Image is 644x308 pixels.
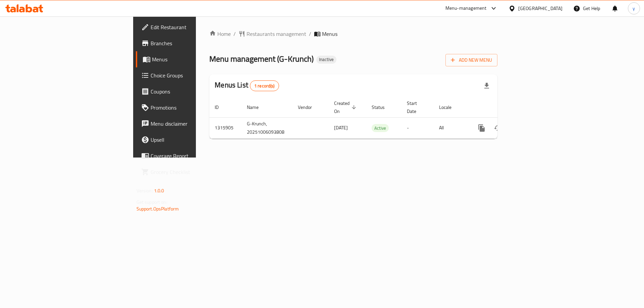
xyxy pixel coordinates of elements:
[238,30,306,38] a: Restaurants management
[468,97,543,118] th: Actions
[215,80,279,91] h2: Menus List
[434,117,468,138] td: All
[407,99,426,115] span: Start Date
[250,80,279,91] div: Total records count
[137,198,167,206] span: Get support on:
[401,117,434,138] td: -
[316,56,336,64] div: Inactive
[136,67,241,83] a: Choice Groups
[151,104,235,112] span: Promotions
[154,186,164,195] span: 1.0.0
[241,117,292,138] td: G-Krunch, 20251006093808
[316,57,336,62] span: Inactive
[151,168,235,176] span: Grocery Checklist
[247,30,306,38] span: Restaurants management
[474,120,490,136] button: more
[136,19,241,35] a: Edit Restaurant
[372,103,393,111] span: Status
[152,55,235,63] span: Menus
[136,83,241,100] a: Coupons
[479,78,495,94] div: Export file
[298,103,321,111] span: Vendor
[322,30,337,38] span: Menus
[209,51,314,66] span: Menu management ( G-Krunch )
[633,5,635,12] span: y
[372,124,389,132] span: Active
[136,100,241,116] a: Promotions
[137,204,179,213] a: Support.OpsPlatform
[136,164,241,180] a: Grocery Checklist
[136,148,241,164] a: Coverage Report
[439,103,460,111] span: Locale
[518,5,562,12] div: [GEOGRAPHIC_DATA]
[334,99,358,115] span: Created On
[137,186,153,195] span: Version:
[151,39,235,47] span: Branches
[334,123,348,132] span: [DATE]
[151,136,235,144] span: Upsell
[136,132,241,148] a: Upsell
[151,23,235,31] span: Edit Restaurant
[151,71,235,79] span: Choice Groups
[445,4,487,12] div: Menu-management
[136,35,241,51] a: Branches
[309,30,311,38] li: /
[490,120,506,136] button: Change Status
[451,56,492,64] span: Add New Menu
[209,30,497,38] nav: breadcrumb
[136,51,241,67] a: Menus
[372,124,389,132] div: Active
[250,83,279,89] span: 1 record(s)
[151,87,235,96] span: Coupons
[151,120,235,128] span: Menu disclaimer
[209,97,543,139] table: enhanced table
[151,152,235,160] span: Coverage Report
[136,116,241,132] a: Menu disclaimer
[247,103,267,111] span: Name
[215,103,227,111] span: ID
[445,54,497,66] button: Add New Menu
